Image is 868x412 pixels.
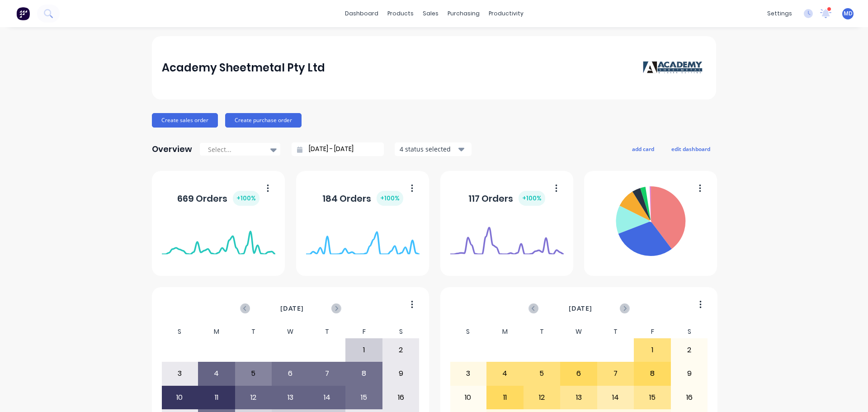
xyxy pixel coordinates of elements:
[524,386,560,409] div: 12
[524,325,561,338] div: T
[382,325,420,338] div: S
[597,325,634,338] div: T
[598,386,634,409] div: 14
[524,362,560,385] div: 5
[561,362,597,385] div: 6
[198,386,235,409] div: 11
[198,325,235,338] div: M
[272,386,308,409] div: 13
[198,362,235,385] div: 4
[309,325,346,338] div: T
[272,362,308,385] div: 6
[383,362,419,385] div: 9
[634,325,671,338] div: F
[671,325,708,338] div: S
[643,61,706,75] img: Academy Sheetmetal Pty Ltd
[236,386,272,409] div: 12
[763,7,797,20] div: settings
[487,362,523,385] div: 4
[671,339,708,361] div: 2
[484,7,528,20] div: productivity
[161,325,198,338] div: S
[272,325,309,338] div: W
[236,362,272,385] div: 5
[162,59,325,77] div: Academy Sheetmetal Pty Ltd
[487,386,523,409] div: 11
[395,142,472,156] button: 4 status selected
[346,386,382,409] div: 15
[346,362,382,385] div: 8
[280,303,304,313] span: [DATE]
[233,191,259,206] div: + 100 %
[235,325,272,338] div: T
[346,339,382,361] div: 1
[322,191,403,206] div: 184 Orders
[225,113,302,128] button: Create purchase order
[519,191,545,206] div: + 100 %
[598,362,634,385] div: 7
[162,386,198,409] div: 10
[560,325,597,338] div: W
[450,362,486,385] div: 3
[468,191,545,206] div: 117 Orders
[16,7,30,20] img: Factory
[340,7,383,20] a: dashboard
[665,143,716,155] button: edit dashboard
[383,386,419,409] div: 16
[671,362,708,385] div: 9
[152,113,218,128] button: Create sales order
[844,9,853,18] span: MD
[418,7,443,20] div: sales
[450,325,487,338] div: S
[634,386,670,409] div: 15
[561,386,597,409] div: 13
[634,362,670,385] div: 8
[443,7,484,20] div: purchasing
[671,386,708,409] div: 16
[309,362,345,385] div: 7
[626,143,660,155] button: add card
[152,140,192,158] div: Overview
[383,339,419,361] div: 2
[450,386,486,409] div: 10
[345,325,382,338] div: F
[383,7,418,20] div: products
[162,362,198,385] div: 3
[309,386,345,409] div: 14
[486,325,524,338] div: M
[177,191,259,206] div: 669 Orders
[634,339,670,361] div: 1
[377,191,403,206] div: + 100 %
[400,144,457,154] div: 4 status selected
[569,303,592,313] span: [DATE]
